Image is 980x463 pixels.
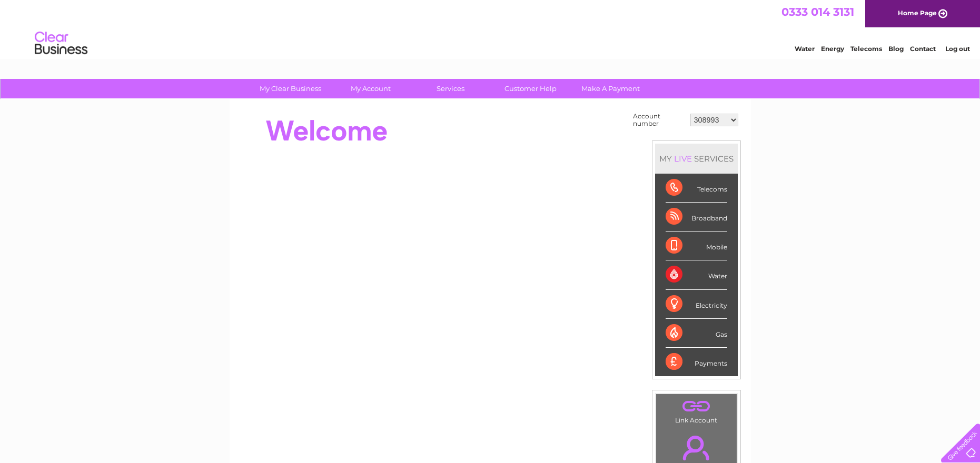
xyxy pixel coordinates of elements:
[630,110,688,130] td: Account number
[795,45,815,53] a: Water
[888,45,904,53] a: Blog
[672,154,694,164] div: LIVE
[656,394,737,427] td: Link Account
[666,260,727,289] div: Water
[945,45,970,53] a: Log out
[659,397,734,415] a: .
[666,290,727,319] div: Electricity
[666,348,727,376] div: Payments
[655,144,738,174] div: MY SERVICES
[407,79,494,98] a: Services
[666,203,727,231] div: Broadband
[666,319,727,348] div: Gas
[666,174,727,203] div: Telecoms
[781,5,854,18] a: 0333 014 3131
[666,231,727,260] div: Mobile
[850,45,882,53] a: Telecoms
[487,79,574,98] a: Customer Help
[242,6,739,51] div: Clear Business is a trading name of Verastar Limited (registered in [GEOGRAPHIC_DATA] No. 3667643...
[910,45,936,53] a: Contact
[567,79,654,98] a: Make A Payment
[247,79,334,98] a: My Clear Business
[327,79,414,98] a: My Account
[34,27,88,59] img: logo.png
[821,45,844,53] a: Energy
